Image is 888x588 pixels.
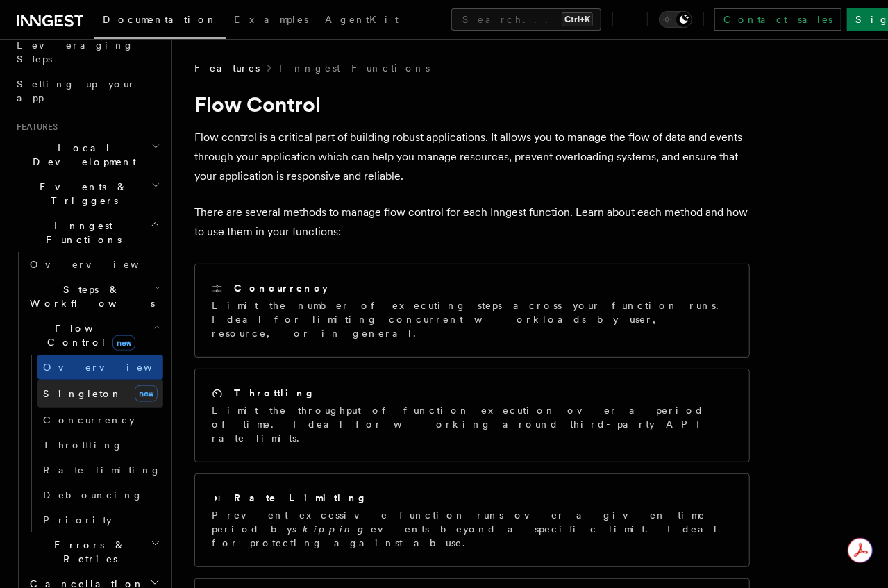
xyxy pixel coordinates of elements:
span: Overview [30,259,173,270]
span: Concurrency [43,414,135,426]
h2: Throttling [234,386,315,400]
span: Setting up your app [17,78,136,103]
a: Setting up your app [11,72,163,110]
span: Features [11,121,58,133]
p: Limit the number of executing steps across your function runs. Ideal for limiting concurrent work... [212,299,732,340]
span: Throttling [43,439,123,451]
span: Flow Control [24,321,153,349]
span: Leveraging Steps [17,40,134,65]
a: Rate limiting [37,457,163,482]
span: Priority [43,514,112,526]
button: Events & Triggers [11,174,163,213]
a: AgentKit [317,4,407,37]
p: There are several methods to manage flow control for each Inngest function. Learn about each meth... [194,203,750,242]
button: Local Development [11,135,163,174]
div: Flow Controlnew [24,355,163,532]
a: ThrottlingLimit the throughput of function execution over a period of time. Ideal for working aro... [194,369,750,462]
span: AgentKit [325,14,399,25]
button: Search...Ctrl+K [451,8,601,31]
span: Overview [43,362,186,373]
p: Flow control is a critical part of building robust applications. It allows you to manage the flow... [194,128,750,186]
a: ConcurrencyLimit the number of executing steps across your function runs. Ideal for limiting conc... [194,264,750,358]
h1: Flow Control [194,92,750,117]
a: Inngest Functions [279,61,430,75]
span: Inngest Functions [11,219,150,246]
span: Local Development [11,141,151,169]
a: Concurrency [37,408,163,432]
button: Toggle dark mode [659,11,692,28]
a: Throttling [37,432,163,457]
button: Inngest Functions [11,213,163,252]
a: Overview [24,252,163,277]
p: Limit the throughput of function execution over a period of time. Ideal for working around third-... [212,403,732,445]
kbd: Ctrl+K [562,12,593,26]
span: Rate limiting [43,464,161,476]
span: Documentation [103,14,217,25]
button: Steps & Workflows [24,277,163,316]
span: Debouncing [43,489,143,501]
a: Debouncing [37,482,163,507]
a: Priority [37,507,163,532]
a: Rate LimitingPrevent excessive function runs over a given time period byskippingevents beyond a s... [194,473,750,567]
button: Errors & Retries [24,532,163,571]
em: skipping [292,523,371,535]
span: Errors & Retries [24,538,151,566]
span: new [112,335,135,351]
a: Documentation [94,4,226,39]
h2: Concurrency [234,281,328,295]
span: new [135,385,158,402]
a: Overview [37,355,163,380]
span: Examples [234,14,308,25]
span: Features [194,61,260,75]
a: Singletonnew [37,380,163,408]
span: Steps & Workflows [24,283,155,310]
a: Leveraging Steps [11,33,163,72]
span: Singleton [43,388,122,399]
span: Events & Triggers [11,180,151,208]
a: Examples [226,4,317,37]
p: Prevent excessive function runs over a given time period by events beyond a specific limit. Ideal... [212,508,732,550]
h2: Rate Limiting [234,491,367,505]
button: Flow Controlnew [24,316,163,355]
a: Contact sales [714,8,841,31]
